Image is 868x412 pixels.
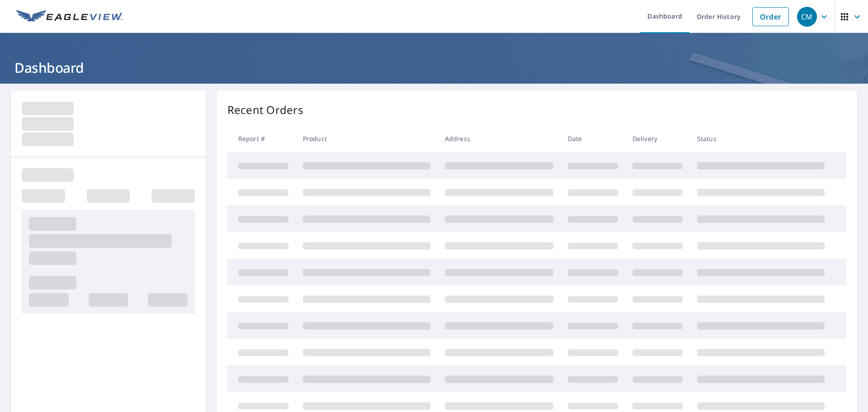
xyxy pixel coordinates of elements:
[16,10,123,24] img: EV Logo
[797,7,817,27] div: CM
[438,125,561,152] th: Address
[296,125,438,152] th: Product
[625,125,690,152] th: Delivery
[561,125,625,152] th: Date
[11,58,857,77] h1: Dashboard
[227,102,303,118] p: Recent Orders
[690,125,832,152] th: Status
[227,125,296,152] th: Report #
[752,7,789,26] a: Order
